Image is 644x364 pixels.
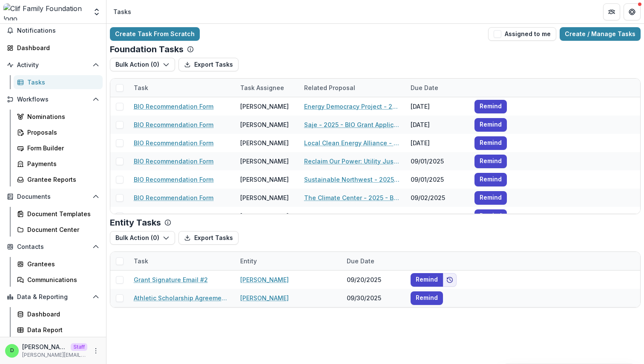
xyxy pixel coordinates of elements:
div: Task Assignee [235,79,299,97]
div: Grantees [27,260,96,268]
a: Document Templates [14,207,103,221]
p: Staff [71,343,87,351]
a: Document Center [14,223,103,237]
a: Grantees [14,257,103,271]
button: Remind [474,136,507,150]
div: Task [129,257,153,265]
div: Task [129,252,235,270]
button: Remind [411,273,443,287]
p: [PERSON_NAME][EMAIL_ADDRESS][DOMAIN_NAME] [22,351,87,359]
div: 09/01/2025 [405,170,469,189]
div: Proposals [27,128,96,137]
img: Clif Family Foundation logo [3,3,87,20]
p: Entity Tasks [110,217,161,228]
div: Form Builder [27,144,96,152]
button: Remind [474,100,507,113]
div: [PERSON_NAME] [240,157,289,166]
a: [PERSON_NAME] [240,275,289,284]
div: Due Date [405,83,443,92]
div: Due Date [342,257,379,265]
a: Proposals [14,125,103,139]
a: Form Builder [14,141,103,155]
span: Activity [17,62,89,69]
button: Open Workflows [3,93,103,106]
a: Sustainable Northwest - 2025 - BIO Grant Application [304,175,400,184]
button: Assigned to me [488,27,556,41]
button: Open Activity [3,58,103,72]
button: Export Tasks [178,58,239,71]
a: BIO Recommendation Form [134,102,213,111]
div: Grantee Reports [27,175,96,184]
p: [PERSON_NAME] [22,342,67,351]
div: 09/01/2025 [405,152,469,170]
button: Remind [411,291,443,305]
div: 09/23/2025 [405,207,469,225]
div: Communications [27,275,96,284]
div: Task [129,83,153,92]
button: Notifications [3,24,103,37]
a: Create Task From Scratch [110,27,200,41]
a: Dashboard [14,307,103,321]
div: Task [129,79,235,97]
div: Related Proposal [299,79,405,97]
button: Open Data & Reporting [3,290,103,304]
a: Tasks [14,75,103,89]
div: Document Center [27,225,96,234]
a: Reclaim Our Power: Utility Justice Campaign - 2025 - BIO Grant Application [304,157,400,166]
div: [PERSON_NAME] [240,138,289,147]
a: Local Clean Energy Alliance - 2025 - BIO Grant Application [304,138,400,147]
button: Open entity switcher [91,3,103,20]
a: BIO Recommendation Form [134,157,213,166]
a: Create / Manage Tasks [560,27,641,41]
div: Due Date [342,252,405,270]
div: Data Report [27,325,96,334]
a: Payments [14,157,103,171]
a: Dashboard [3,41,103,55]
a: [PERSON_NAME] [240,293,289,302]
nav: breadcrumb [110,6,135,18]
a: Grant Signature Email #2 [134,275,208,284]
a: Saje - 2025 - BIO Grant Application [304,120,400,129]
span: Contacts [17,243,89,251]
a: Nominations [14,110,103,124]
button: Partners [603,3,620,20]
button: Export Tasks [178,231,239,245]
div: Payments [27,159,96,168]
button: Bulk Action (0) [110,231,175,245]
div: [PERSON_NAME] [240,175,289,184]
div: [DATE] [405,97,469,116]
a: The Climate Center - 2025 - BIO Grant Application [304,193,400,202]
div: Document Templates [27,209,96,218]
div: Due Date [405,79,469,97]
a: Grantee Reports [14,172,103,186]
p: Foundation Tasks [110,44,184,54]
span: Data & Reporting [17,293,89,301]
a: BIO Recommendation Form [134,138,213,147]
button: Remind [474,155,507,168]
button: More [91,346,101,356]
a: BIO Recommendation Form [134,193,213,202]
div: Divyansh [10,348,14,353]
div: Tasks [113,7,131,16]
button: Remind [474,173,507,186]
div: Nominations [27,112,96,121]
a: Data Report [14,323,103,337]
div: [DATE] [405,134,469,152]
a: Athletic Scholarship Agreement and Waiver #1 [134,293,230,302]
button: Add to friends [443,273,457,287]
a: Athletic Scholarship Agreement and Waiver #1 [134,212,230,220]
a: BIO Recommendation Form [134,120,213,129]
div: Entity [235,252,342,270]
div: Dashboard [27,310,96,319]
div: [PERSON_NAME] [240,102,289,111]
div: Entity [235,257,262,265]
div: Task Assignee [235,83,289,92]
div: 09/02/2025 [405,189,469,207]
button: Remind [474,209,507,223]
div: [DATE] [405,116,469,134]
button: Get Help [624,3,641,20]
button: Open Contacts [3,240,103,254]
